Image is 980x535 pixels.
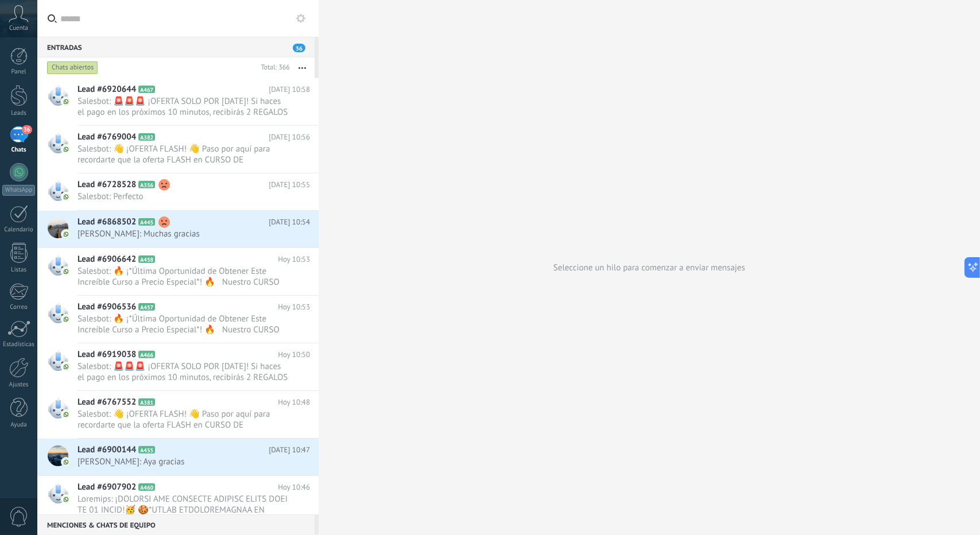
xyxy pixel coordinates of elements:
span: [DATE] 10:58 [269,84,310,95]
span: [DATE] 10:56 [269,131,310,143]
img: com.amocrm.amocrmwa.svg [62,458,70,466]
button: Más [290,57,315,78]
span: Hoy 10:48 [278,397,310,408]
span: [DATE] 10:54 [269,216,310,228]
span: Lead #6919038 [78,349,136,360]
span: A356 [138,181,155,188]
span: Salesbot: 🚨🚨🚨 ¡OFERTA SOLO POR [DATE]! Si haces el pago en los próximos 10 minutos, recibirás 2 R... [78,96,288,118]
span: Salesbot: 🚨🚨🚨 ¡OFERTA SOLO POR [DATE]! Si haces el pago en los próximos 10 minutos, recibirás 2 R... [78,361,288,383]
span: Lead #6906536 [78,301,136,313]
span: Lead #6769004 [78,131,136,143]
span: A457 [138,303,155,311]
img: com.amocrm.amocrmwa.svg [62,145,70,153]
a: Lead #6728528 A356 [DATE] 10:55 Salesbot: Perfecto [37,173,319,210]
span: Hoy 10:50 [278,349,310,360]
span: Hoy 10:53 [278,254,310,265]
img: com.amocrm.amocrmwa.svg [62,230,70,238]
div: Chats abiertos [47,61,98,75]
img: com.amocrm.amocrmwa.svg [62,363,70,371]
a: Lead #6919038 A466 Hoy 10:50 Salesbot: 🚨🚨🚨 ¡OFERTA SOLO POR [DATE]! Si haces el pago en los próxi... [37,343,319,390]
span: Hoy 10:46 [278,482,310,493]
span: Loremips: ¡DOLORSI AME CONSECTE ADIPISC ELITS DOEI TE 01 INCID!🥳 🍪*UTLAB ETDOLOREMAGNAA EN ADMINI... [78,494,288,515]
img: com.amocrm.amocrmwa.svg [62,193,70,201]
span: Salesbot: 👋 ¡OFERTA FLASH! 👋 Paso por aquí para recordarte que la oferta FLASH en CURSO DE BOCADI... [78,144,288,165]
div: Chats [2,146,36,154]
span: Salesbot: Perfecto [78,191,288,202]
div: Estadísticas [2,341,36,348]
span: A455 [138,446,155,453]
div: Leads [2,110,36,117]
span: Lead #6728528 [78,179,136,191]
a: Lead #6906642 A458 Hoy 10:53 Salesbot: 🔥 ¡*Última Oportunidad de Obtener Este Increíble Curso a P... [37,248,319,295]
span: Lead #6906642 [78,254,136,265]
span: Hoy 10:53 [278,301,310,313]
div: Listas [2,266,36,274]
span: A467 [138,86,155,93]
div: Calendario [2,226,36,234]
img: com.amocrm.amocrmwa.svg [62,410,70,418]
div: Ajustes [2,381,36,389]
div: Correo [2,304,36,311]
a: Lead #6900144 A455 [DATE] 10:47 [PERSON_NAME]: Aya gracias [37,439,319,475]
span: [DATE] 10:55 [269,179,310,191]
span: 36 [22,125,32,134]
span: Lead #6907902 [78,482,136,493]
span: Salesbot: 👋 ¡OFERTA FLASH! 👋 Paso por aquí para recordarte que la oferta FLASH en CURSO DE BOCADI... [78,409,288,431]
a: Lead #6920644 A467 [DATE] 10:58 Salesbot: 🚨🚨🚨 ¡OFERTA SOLO POR [DATE]! Si haces el pago en los pr... [37,78,319,125]
span: Lead #6767552 [78,397,136,408]
img: com.amocrm.amocrmwa.svg [62,315,70,323]
span: Cuenta [9,25,28,32]
img: com.amocrm.amocrmwa.svg [62,267,70,276]
span: Lead #6900144 [78,444,136,456]
span: [PERSON_NAME]: Muchas gracias [78,228,288,239]
span: A381 [138,398,155,406]
div: Entradas [37,37,315,57]
span: A445 [138,218,155,226]
span: Salesbot: 🔥 ¡*Última Oportunidad de Obtener Este Increíble Curso a Precio Especial*! 🔥 Nuestro CU... [78,313,288,335]
span: [PERSON_NAME]: Aya gracias [78,456,288,467]
span: A460 [138,483,155,491]
a: Lead #6906536 A457 Hoy 10:53 Salesbot: 🔥 ¡*Última Oportunidad de Obtener Este Increíble Curso a P... [37,296,319,343]
span: [DATE] 10:47 [269,444,310,456]
a: Lead #6868502 A445 [DATE] 10:54 [PERSON_NAME]: Muchas gracias [37,211,319,247]
img: com.amocrm.amocrmwa.svg [62,98,70,106]
a: Lead #6767552 A381 Hoy 10:48 Salesbot: 👋 ¡OFERTA FLASH! 👋 Paso por aquí para recordarte que la of... [37,391,319,438]
img: com.amocrm.amocrmwa.svg [62,495,70,503]
span: A466 [138,351,155,358]
span: Salesbot: 🔥 ¡*Última Oportunidad de Obtener Este Increíble Curso a Precio Especial*! 🔥 Nuestro CU... [78,266,288,288]
div: Menciones & Chats de equipo [37,514,315,535]
span: A458 [138,255,155,263]
span: Lead #6920644 [78,84,136,95]
div: Ayuda [2,421,36,429]
div: WhatsApp [2,185,35,196]
div: Panel [2,68,36,76]
span: Lead #6868502 [78,216,136,228]
a: Lead #6907902 A460 Hoy 10:46 Loremips: ¡DOLORSI AME CONSECTE ADIPISC ELITS DOEI TE 01 INCID!🥳 🍪*U... [37,476,319,523]
div: Total: 366 [256,62,290,73]
span: 36 [293,44,305,52]
a: Lead #6769004 A382 [DATE] 10:56 Salesbot: 👋 ¡OFERTA FLASH! 👋 Paso por aquí para recordarte que la... [37,126,319,173]
span: A382 [138,133,155,141]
